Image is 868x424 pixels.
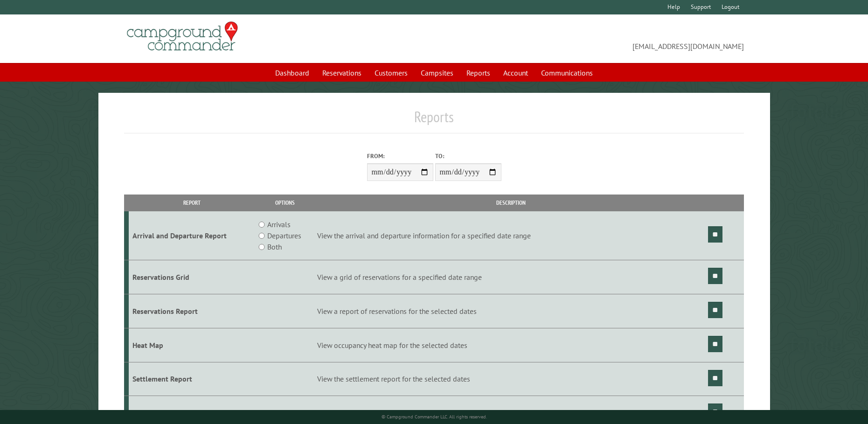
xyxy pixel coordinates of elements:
label: To: [435,152,501,160]
label: From: [367,152,433,160]
label: Departures [267,230,301,241]
a: Reports [461,64,496,82]
a: Customers [369,64,413,82]
span: [EMAIL_ADDRESS][DOMAIN_NAME] [434,26,744,52]
td: View a report of reservations for the selected dates [315,294,706,328]
td: View a grid of reservations for a specified date range [315,260,706,294]
td: Arrival and Departure Report [129,211,254,260]
a: Reservations [317,64,367,82]
a: Campsites [415,64,459,82]
td: Settlement Report [129,362,254,396]
a: Account [498,64,534,82]
label: Both [267,241,282,252]
small: © Campground Commander LLC. All rights reserved. [382,414,487,420]
h1: Reports [124,108,743,133]
td: View occupancy heat map for the selected dates [315,328,706,362]
td: Heat Map [129,328,254,362]
td: Reservations Report [129,294,254,328]
th: Options [255,195,316,211]
img: Campground Commander [124,18,241,55]
label: Arrivals [267,219,291,230]
th: Report [129,195,254,211]
td: Reservations Grid [129,260,254,294]
td: View the arrival and departure information for a specified date range [315,211,706,260]
a: Communications [535,64,598,82]
th: Description [315,195,706,211]
a: Dashboard [270,64,315,82]
td: View the settlement report for the selected dates [315,362,706,396]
